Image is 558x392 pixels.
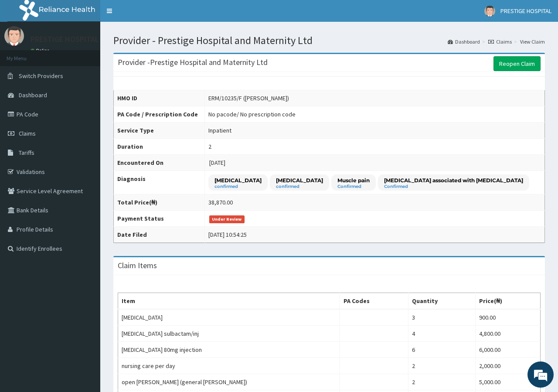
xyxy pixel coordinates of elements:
[31,48,51,54] a: Online
[208,94,289,102] div: ERM/10235/F ([PERSON_NAME])
[476,358,541,374] td: 2,000.00
[214,177,262,184] p: [MEDICAL_DATA]
[19,91,47,99] span: Dashboard
[19,72,63,80] span: Switch Providers
[114,123,205,139] th: Service Type
[114,194,205,211] th: Total Price(₦)
[488,38,512,45] a: Claims
[114,211,205,227] th: Payment Status
[118,358,340,374] td: nursing care per day
[114,171,205,194] th: Diagnosis
[340,293,408,310] th: PA Codes
[476,326,541,342] td: 4,800.00
[4,26,24,46] img: User Image
[476,309,541,326] td: 900.00
[476,342,541,358] td: 6,000.00
[114,227,205,243] th: Date Filed
[209,159,225,167] span: [DATE]
[118,374,340,390] td: open [PERSON_NAME] (general [PERSON_NAME])
[408,342,476,358] td: 6
[384,177,523,184] p: [MEDICAL_DATA] associated with [MEDICAL_DATA]
[118,342,340,358] td: [MEDICAL_DATA] 80mg injection
[118,262,157,269] h3: Claim Items
[384,184,523,189] small: Confirmed
[337,184,370,189] small: Confirmed
[408,358,476,374] td: 2
[484,6,495,17] img: User Image
[476,374,541,390] td: 5,000.00
[214,184,262,189] small: confirmed
[476,293,541,310] th: Price(₦)
[493,56,541,71] a: Reopen Claim
[19,130,36,137] span: Claims
[408,293,476,310] th: Quantity
[209,215,245,223] span: Under Review
[276,177,323,184] p: [MEDICAL_DATA]
[118,309,340,326] td: [MEDICAL_DATA]
[408,326,476,342] td: 4
[114,90,205,106] th: HMO ID
[448,38,480,45] a: Dashboard
[114,139,205,155] th: Duration
[208,126,231,135] div: Inpatient
[276,184,323,189] small: confirmed
[31,35,99,43] p: PRESTIGE HOSPITAL
[408,309,476,326] td: 3
[19,149,34,157] span: Tariffs
[208,142,211,151] div: 2
[118,58,268,66] h3: Provider - Prestige Hospital and Maternity Ltd
[118,293,340,310] th: Item
[118,326,340,342] td: [MEDICAL_DATA] sulbactam/inj
[520,38,545,45] a: View Claim
[114,106,205,123] th: PA Code / Prescription Code
[113,35,545,46] h1: Provider - Prestige Hospital and Maternity Ltd
[114,155,205,171] th: Encountered On
[337,177,370,184] p: Muscle pain
[408,374,476,390] td: 2
[208,198,233,207] div: 38,870.00
[208,110,296,119] div: No pacode / No prescription code
[500,7,551,15] span: PRESTIGE HOSPITAL
[208,230,247,239] div: [DATE] 10:54:25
